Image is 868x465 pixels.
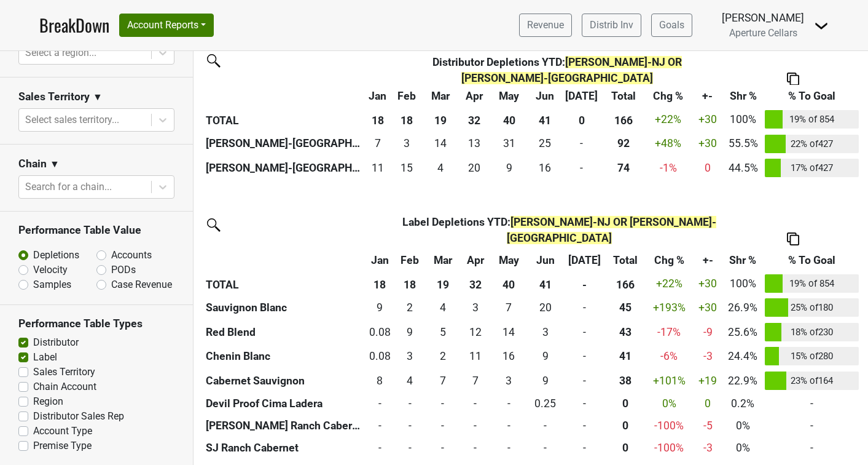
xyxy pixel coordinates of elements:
[647,415,692,437] td: -100 %
[724,249,762,271] th: Shr %: activate to sort column ascending
[493,135,525,151] div: 31
[567,440,602,456] div: -
[203,437,366,459] th: SJ Ranch Cabernet
[39,12,109,38] a: BreakDown
[490,132,528,156] td: 30.75
[394,368,426,393] td: 3.66
[460,320,491,344] td: 12.083
[429,324,457,340] div: 5
[608,395,644,411] div: 0
[368,440,391,456] div: -
[426,393,459,415] td: 0
[119,14,214,37] button: Account Reports
[33,365,95,380] label: Sales Territory
[394,437,426,459] td: 0
[397,418,423,434] div: -
[366,296,394,320] td: 9.167
[203,156,365,180] th: [PERSON_NAME]-[GEOGRAPHIC_DATA]
[724,85,762,107] th: Shr %: activate to sort column ascending
[762,437,862,459] td: -
[397,300,423,316] div: 2
[690,85,724,107] th: +-: activate to sort column ascending
[368,348,391,364] div: 0.08
[461,160,487,176] div: 20
[365,107,390,132] th: 18
[526,437,564,459] td: 0
[394,415,426,437] td: 0
[646,156,690,180] td: -1 %
[33,439,92,453] label: Premise Type
[567,300,602,316] div: -
[426,320,459,344] td: 5.167
[582,14,641,37] a: Distrib Inv
[18,224,174,237] h3: Performance Table Value
[647,296,692,320] td: +193 %
[528,85,561,107] th: Jun: activate to sort column ascending
[561,132,602,156] td: 0
[528,156,561,180] td: 16.083
[604,296,646,320] th: 44.754
[426,296,459,320] td: 4.167
[526,344,564,369] td: 9
[18,157,47,170] h3: Chain
[397,440,423,456] div: -
[50,157,60,172] span: ▼
[458,85,490,107] th: Apr: activate to sort column ascending
[203,296,366,320] th: Sauvignon Blanc
[203,320,366,344] th: Red Blend
[491,368,527,393] td: 3.167
[397,324,423,340] div: 9
[602,132,646,156] th: 92.332
[366,393,394,415] td: 0
[567,418,602,434] div: -
[460,393,491,415] td: 0
[461,135,487,151] div: 13
[460,296,491,320] td: 2.5
[463,373,488,389] div: 7
[526,368,564,393] td: 8.583
[724,107,762,132] td: 100%
[564,344,604,369] td: 0
[530,324,561,340] div: 3
[526,271,564,296] th: 41
[646,132,690,156] td: +48 %
[463,395,488,411] div: -
[426,415,459,437] td: 0
[490,85,528,107] th: May: activate to sort column ascending
[460,344,491,369] td: 10.5
[491,393,527,415] td: 0
[390,107,423,132] th: 18
[519,14,572,37] a: Revenue
[787,73,799,85] img: Copy to clipboard
[429,373,457,389] div: 7
[694,348,721,364] div: -3
[461,56,682,84] span: [PERSON_NAME]-NJ OR [PERSON_NAME]-[GEOGRAPHIC_DATA]
[426,271,459,296] th: 19
[564,320,604,344] td: 0
[494,440,524,456] div: -
[647,393,692,415] td: 0 %
[33,277,71,292] label: Samples
[491,249,527,271] th: May: activate to sort column ascending
[561,156,602,180] td: 0
[564,393,604,415] td: 0
[526,249,564,271] th: Jun: activate to sort column ascending
[494,324,524,340] div: 14
[368,160,387,176] div: 11
[203,50,222,70] img: filter
[526,296,564,320] td: 19.75
[567,348,602,364] div: -
[203,271,366,296] th: TOTAL
[787,232,799,245] img: Copy to clipboard
[724,393,762,415] td: 0.2%
[762,415,862,437] td: -
[368,324,391,340] div: 0.08
[608,373,644,389] div: 38
[647,249,692,271] th: Chg %: activate to sort column ascending
[694,324,721,340] div: -9
[692,271,724,296] td: +30
[368,373,391,389] div: 8
[494,373,524,389] div: 3
[460,271,491,296] th: 32
[647,368,692,393] td: +101 %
